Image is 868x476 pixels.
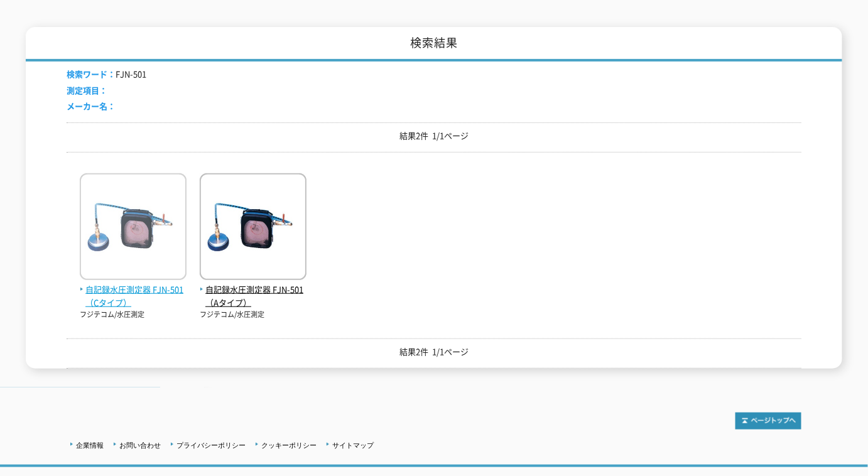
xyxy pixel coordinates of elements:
[67,129,801,143] p: 結果2件 1/1ページ
[26,27,842,62] h1: 検索結果
[735,413,801,430] img: トップページへ
[200,283,307,310] span: 自記録水圧測定器 FJN-501（Aタイプ）
[80,283,187,310] span: 自記録水圧測定器 FJN-501（Cタイプ）
[80,310,187,320] p: フジテコム/水圧測定
[261,441,317,449] a: クッキーポリシー
[67,68,116,80] span: 検索ワード：
[80,270,187,309] a: 自記録水圧測定器 FJN-501（Cタイプ）
[200,270,307,309] a: 自記録水圧測定器 FJN-501（Aタイプ）
[200,173,307,283] img: FJN-501（Aタイプ）
[67,100,116,112] span: メーカー名：
[176,441,246,449] a: プライバシーポリシー
[200,310,307,320] p: フジテコム/水圧測定
[80,173,187,283] img: FJN-501（Cタイプ）
[67,68,146,81] li: FJN-501
[332,441,374,449] a: サイトマップ
[67,84,107,96] span: 測定項目：
[67,345,801,359] p: 結果2件 1/1ページ
[119,441,161,449] a: お問い合わせ
[76,441,104,449] a: 企業情報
